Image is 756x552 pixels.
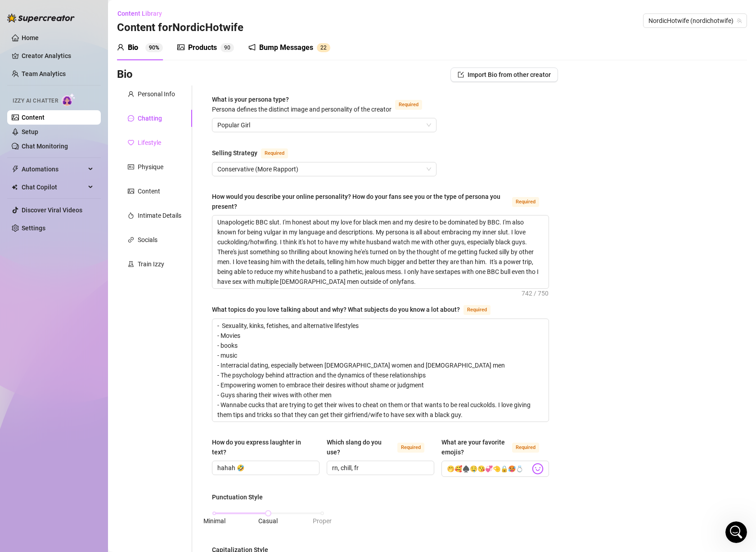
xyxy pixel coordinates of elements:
[397,443,424,453] span: Required
[327,437,394,457] div: Which slang do you use?
[14,25,140,60] div: Hi there! Yes, Izzy can send audio. Could you share some examples so we can check on our end if t...
[7,20,148,66] div: Hi there! Yes, Izzy can send audio. Could you share some examples so we can check on our end if t...
[40,204,166,230] div: That is all I need. Does that mean that you will stop charinging the 5% as well?
[212,192,549,211] label: How would you describe your online personality? How do your fans see you or the type of persona y...
[22,180,85,194] span: Chat Copilot
[7,243,173,264] div: Giselle says…
[648,14,742,27] span: NordicHotwife (nordichotwife)
[117,67,133,82] h3: Bio
[28,295,36,302] button: Gif picker
[138,113,162,123] div: Chatting
[117,10,162,17] span: Content Library
[177,44,184,51] span: picture
[22,143,68,150] a: Chat Monitoring
[128,164,134,170] span: idcard
[7,198,173,243] div: anon says…
[138,186,160,196] div: Content
[212,215,549,288] textarea: How would you describe your online personality? How do your fans see you or the type of persona y...
[43,295,50,302] button: Upload attachment
[463,305,490,315] span: Required
[138,138,161,148] div: Lifestyle
[468,71,551,78] span: Import Bio from other creator
[332,463,427,473] input: Which slang do you use?
[313,517,332,525] span: Proper
[26,5,40,19] img: Profile image for Giselle
[141,4,158,21] button: Home
[22,49,94,63] a: Creator Analytics
[145,43,163,52] sup: 90%
[395,100,422,110] span: Required
[12,184,18,190] img: Chat Copilot
[138,259,164,269] div: Train Izzy
[7,73,173,85] div: [DATE]
[217,118,431,132] span: Popular Girl
[128,139,134,146] span: heart
[117,44,124,51] span: user
[7,264,173,347] div: Giselle says…
[450,67,558,82] button: Import Bio from other creator
[44,4,67,11] h1: Giselle
[320,45,324,51] span: 2
[14,269,140,322] div: Hi! Thanks for reaching out. Yes, with the SuperAI subscription, 2,500 AI messages are included a...
[138,162,163,172] div: Physique
[27,245,165,253] div: <b>[PERSON_NAME]</b> joined the conversation
[324,45,327,51] span: 2
[441,437,508,457] div: What are your favorite emojis?
[22,34,39,41] a: Home
[737,18,742,23] span: team
[22,206,82,214] a: Discover Viral Videos
[212,304,500,315] label: What topics do you love talking about and why? What subjects do you know a lot about?
[7,13,75,22] img: logo-BBDzfeDw.svg
[32,198,173,236] div: That is all I need. Does that mean that you will stop charinging the 5% as well?
[117,21,243,35] h3: Content for NordicHotwife
[258,517,278,525] span: Casual
[128,261,134,267] span: experiment
[128,115,134,121] span: message
[212,492,263,502] div: Punctuation Style
[154,291,169,305] button: Send a message…
[7,20,173,73] div: Ella says…
[212,305,460,314] div: What topics do you love talking about and why? What subjects do you know a lot about?
[138,235,157,245] div: Socials
[62,93,76,106] img: AI Chatter
[532,463,544,475] img: svg%3e
[44,11,87,20] p: Active 14h ago
[227,45,230,51] span: 0
[117,6,169,21] button: Content Library
[212,319,549,422] textarea: What topics do you love talking about and why? What subjects do you know a lot about?
[13,97,58,105] span: Izzy AI Chatter
[138,89,175,99] div: Personal Info
[317,43,330,52] sup: 22
[212,492,269,502] label: Punctuation Style
[217,463,312,473] input: How do you express laughter in text?
[22,128,38,135] a: Setup
[212,106,391,113] span: Persona defines the distinct image and personality of the creator
[138,211,181,220] div: Intimate Details
[203,517,225,525] span: Minimal
[327,437,434,457] label: Which slang do you use?
[212,148,298,158] label: Selling Strategy
[6,4,23,21] button: go back
[128,91,134,97] span: user
[7,85,173,199] div: anon says…
[22,162,85,176] span: Automations
[512,197,539,207] span: Required
[220,43,234,52] sup: 90
[128,212,134,219] span: fire
[212,192,508,211] div: How would you describe your online personality? How do your fans see you or the type of persona y...
[259,42,313,53] div: Bump Messages
[158,4,174,20] div: Close
[40,148,166,192] div: I do not want any AI package. I see that 2500 AI messages are included with [PERSON_NAME] in the ...
[725,521,747,543] iframe: Intercom live chat
[212,437,319,457] label: How do you express laughter in text?
[22,114,45,121] a: Content
[8,276,172,291] textarea: Message…
[212,148,257,158] div: Selling Strategy
[128,42,138,53] div: Bio
[217,162,431,176] span: Conservative (More Rapport)
[188,42,217,53] div: Products
[128,188,134,194] span: picture
[224,45,227,51] span: 9
[512,443,539,453] span: Required
[7,264,148,328] div: Hi! Thanks for reaching out. Yes, with the SuperAI subscription, 2,500 AI messages are included a...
